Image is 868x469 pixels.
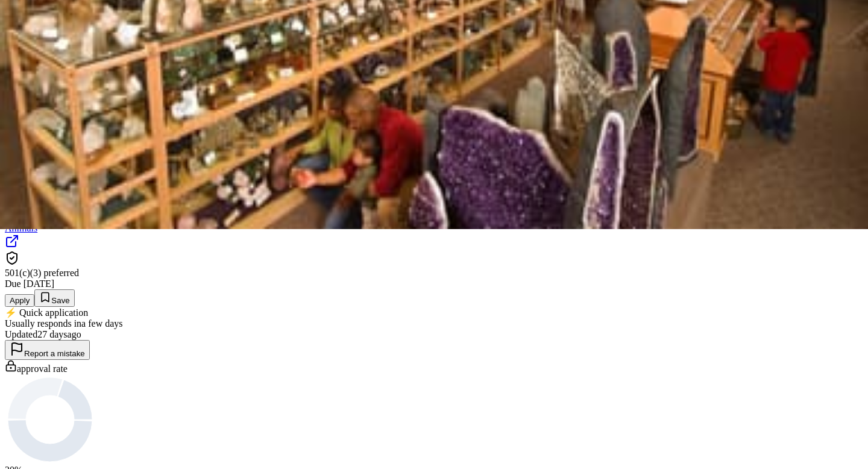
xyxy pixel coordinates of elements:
[5,340,90,360] button: Report a mistake
[34,289,74,307] button: Save
[5,223,37,233] span: Animals
[5,329,863,340] div: Updated 27 days ago
[5,318,863,329] div: Usually responds in a few days
[51,296,69,305] span: Save
[5,307,863,318] div: ⚡️ Quick application
[5,223,863,251] a: Animals
[17,364,68,374] span: approval rate
[5,268,79,278] span: 501(c)(3) preferred
[5,294,34,307] button: Apply
[5,279,863,289] div: Due [DATE]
